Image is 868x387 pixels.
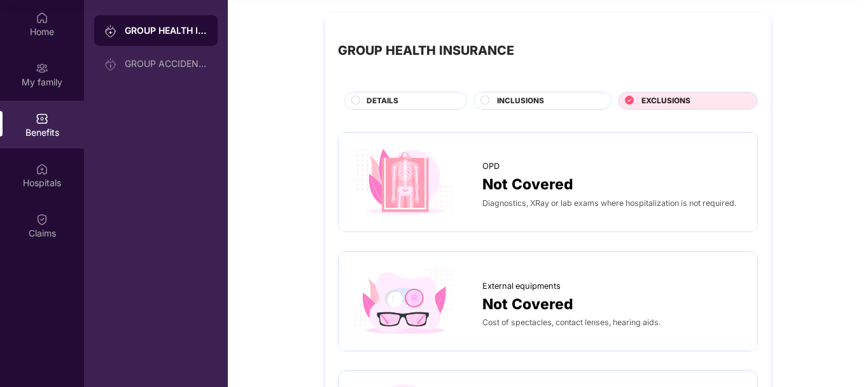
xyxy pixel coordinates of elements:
[482,198,736,208] span: Diagnostics, XRay or lab exams where hospitalization is not required.
[104,58,117,71] img: svg+xml;base64,PHN2ZyB3aWR0aD0iMjAiIGhlaWdodD0iMjAiIHZpZXdCb3g9IjAgMCAyMCAyMCIgZmlsbD0ibm9uZSIgeG...
[125,59,207,69] div: GROUP ACCIDENTAL INSURANCE
[36,112,48,125] img: svg+xml;base64,PHN2ZyBpZD0iQmVuZWZpdHMiIHhtbG5zPSJodHRwOi8vd3d3LnczLm9yZy8yMDAwL3N2ZyIgd2lkdGg9Ij...
[125,24,207,37] div: GROUP HEALTH INSURANCE
[36,11,48,24] img: svg+xml;base64,PHN2ZyBpZD0iSG9tZSIgeG1sbnM9Imh0dHA6Ly93d3cudzMub3JnLzIwMDAvc3ZnIiB3aWR0aD0iMjAiIG...
[36,62,48,75] img: svg+xml;base64,PHN2ZyB3aWR0aD0iMjAiIGhlaWdodD0iMjAiIHZpZXdCb3g9IjAgMCAyMCAyMCIgZmlsbD0ibm9uZSIgeG...
[482,160,500,173] span: OPD
[351,145,457,219] img: icon
[497,95,544,107] span: INCLUSIONS
[36,163,48,175] img: svg+xml;base64,PHN2ZyBpZD0iSG9zcGl0YWxzIiB4bWxucz0iaHR0cDovL3d3dy53My5vcmcvMjAwMC9zdmciIHdpZHRoPS...
[367,95,398,107] span: DETAILS
[641,95,690,107] span: EXCLUSIONS
[482,318,661,327] span: Cost of spectacles, contact lenses, hearing aids.
[338,41,514,61] div: GROUP HEALTH INSURANCE
[482,280,561,293] span: External equipments
[104,25,117,38] img: svg+xml;base64,PHN2ZyB3aWR0aD0iMjAiIGhlaWdodD0iMjAiIHZpZXdCb3g9IjAgMCAyMCAyMCIgZmlsbD0ibm9uZSIgeG...
[351,265,457,338] img: icon
[482,293,573,316] span: Not Covered
[482,173,573,196] span: Not Covered
[36,213,48,226] img: svg+xml;base64,PHN2ZyBpZD0iQ2xhaW0iIHhtbG5zPSJodHRwOi8vd3d3LnczLm9yZy8yMDAwL3N2ZyIgd2lkdGg9IjIwIi...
